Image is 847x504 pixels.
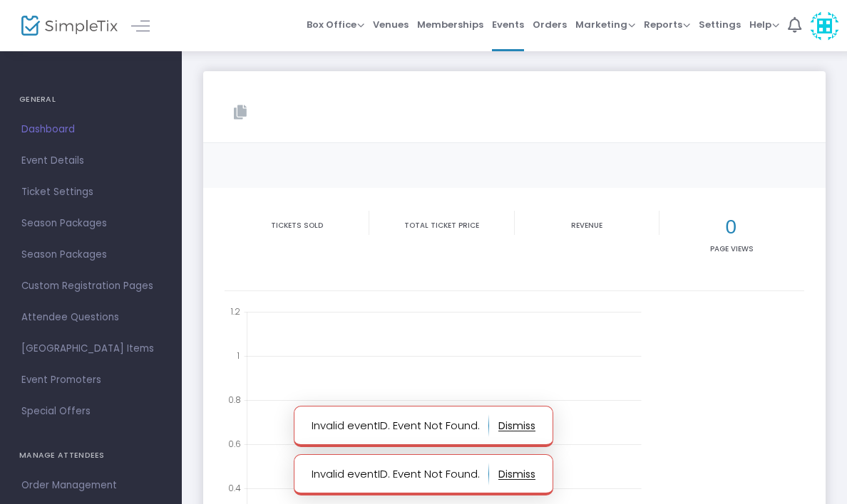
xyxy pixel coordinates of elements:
[498,414,535,437] button: dismiss
[662,215,801,239] h2: 0
[21,340,160,358] span: [GEOGRAPHIC_DATA] Items
[372,220,510,231] p: Total Ticket Price
[699,6,741,43] span: Settings
[21,152,160,170] span: Event Details
[575,18,635,31] span: Marketing
[21,214,160,233] span: Season Packages
[21,402,160,421] span: Special Offers
[21,476,160,495] span: Order Management
[312,463,489,485] p: Invalid eventID. Event Not Found.
[373,6,409,43] span: Venues
[19,441,163,470] h4: MANAGE ATTENDEES
[498,463,535,485] button: dismiss
[21,308,160,327] span: Attendee Questions
[21,246,160,264] span: Season Packages
[21,371,160,389] span: Event Promoters
[749,18,779,31] span: Help
[533,6,567,43] span: Orders
[227,220,366,231] p: Tickets sold
[19,85,163,114] h4: GENERAL
[307,18,364,31] span: Box Office
[21,120,160,139] span: Dashboard
[312,414,489,437] p: Invalid eventID. Event Not Found.
[417,6,483,43] span: Memberships
[518,220,656,231] p: Revenue
[21,183,160,201] span: Ticket Settings
[644,18,690,31] span: Reports
[21,277,160,295] span: Custom Registration Pages
[662,243,801,254] p: Page Views
[492,6,524,43] span: Events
